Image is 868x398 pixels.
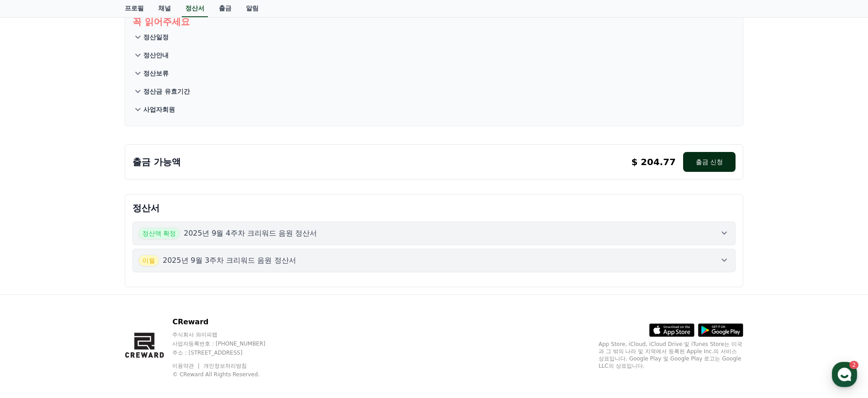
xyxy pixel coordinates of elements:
button: 정산일정 [132,28,736,46]
p: $ 204.77 [631,156,675,168]
p: 출금 가능액 [132,156,181,168]
span: 대화 [83,301,94,308]
p: © CReward All Rights Reserved. [172,371,283,378]
button: 사업자회원 [132,100,736,118]
p: 정산보류 [143,69,169,78]
p: 사업자회원 [143,105,175,114]
p: 주식회사 와이피랩 [172,331,283,338]
p: 정산서 [132,202,736,214]
p: App Store, iCloud, iCloud Drive 및 iTunes Store는 미국과 그 밖의 나라 및 지역에서 등록된 Apple Inc.의 서비스 상표입니다. Goo... [599,341,743,370]
a: 2대화 [60,287,117,309]
p: 2025년 9월 4주차 크리워드 음원 정산서 [184,228,317,239]
p: 2025년 9월 3주차 크리워드 음원 정산서 [163,255,296,266]
p: 사업자등록번호 : [PHONE_NUMBER] [172,340,283,347]
a: 개인정보처리방침 [203,363,247,369]
a: 설정 [117,287,174,309]
span: 정산액 확정 [138,227,180,239]
span: 2 [92,286,95,294]
p: 정산안내 [143,51,169,60]
p: 주소 : [STREET_ADDRESS] [172,349,283,356]
button: 이월 2025년 9월 3주차 크리워드 음원 정산서 [132,249,736,272]
button: 정산보류 [132,64,736,82]
p: 꼭 읽어주세요 [132,15,736,28]
p: 정산금 유효기간 [143,87,190,96]
a: 이용약관 [172,363,201,369]
button: 정산액 확정 2025년 9월 4주차 크리워드 음원 정산서 [132,222,736,245]
span: 설정 [140,300,151,308]
button: 정산금 유효기간 [132,82,736,100]
p: 정산일정 [143,33,169,42]
button: 정산안내 [132,46,736,64]
button: 출금 신청 [683,152,736,172]
span: 이월 [138,255,159,266]
a: 홈 [3,287,60,309]
p: CReward [172,317,283,327]
span: 홈 [28,300,34,308]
